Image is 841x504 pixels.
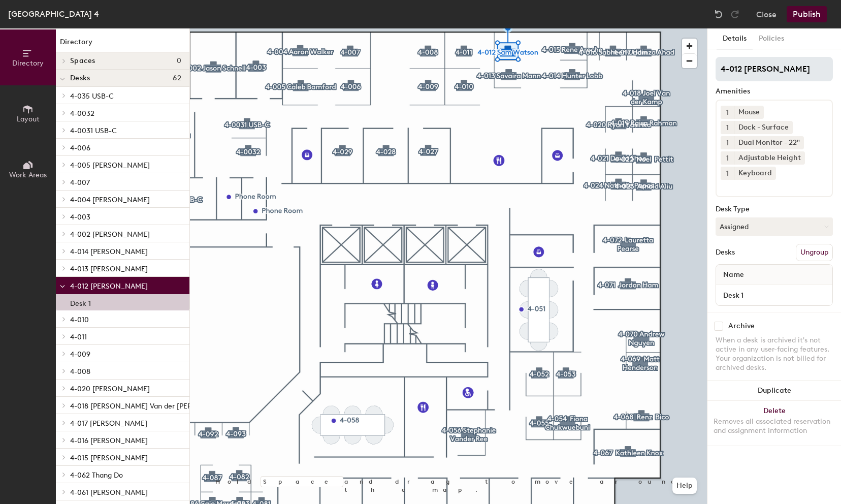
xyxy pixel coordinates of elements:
span: 4-009 [70,350,90,359]
button: DeleteRemoves all associated reservation and assignment information [707,401,841,446]
input: Unnamed desk [718,288,830,302]
span: 1 [726,107,729,118]
button: 1 [721,151,734,165]
span: 4-013 [PERSON_NAME] [70,265,148,273]
span: 4-016 [PERSON_NAME] [70,436,148,445]
span: 4-015 [PERSON_NAME] [70,454,148,462]
span: 62 [173,74,181,82]
span: 4-006 [70,144,90,152]
span: 1 [726,153,729,164]
span: 4-0032 [70,109,94,118]
span: 4-018 [PERSON_NAME] Van der [PERSON_NAME] [70,402,234,411]
div: Removes all associated reservation and assignment information [714,417,835,435]
span: Name [718,266,749,284]
button: 1 [721,136,734,149]
img: Undo [714,9,724,19]
div: Mouse [734,106,764,119]
span: 4-0031 USB-C [70,127,117,135]
button: 1 [721,121,734,134]
div: Keyboard [734,167,776,180]
button: 1 [721,167,734,180]
img: Redo [730,9,740,19]
span: Layout [17,115,40,123]
span: 1 [726,168,729,179]
p: Desk 1 [70,296,91,308]
span: 4-011 [70,333,87,341]
span: 4-005 [PERSON_NAME] [70,161,150,170]
span: 4-017 [PERSON_NAME] [70,419,147,428]
button: Assigned [716,217,833,236]
button: Close [756,6,777,22]
span: Spaces [70,57,95,65]
span: 4-062 Thang Do [70,471,123,480]
span: 4-003 [70,213,90,222]
span: 4-008 [70,367,90,376]
span: Directory [12,59,44,68]
span: 4-020 [PERSON_NAME] [70,385,150,393]
span: 4-010 [70,316,89,324]
button: Policies [753,28,790,49]
button: Details [717,28,753,49]
span: 4-035 USB-C [70,92,114,101]
span: 1 [726,138,729,148]
div: Amenities [716,87,833,96]
div: Archive [728,322,755,330]
span: 4-002 [PERSON_NAME] [70,230,150,239]
button: Help [672,478,697,494]
h1: Directory [56,37,189,52]
div: Desk Type [716,205,833,213]
span: 4-061 [PERSON_NAME] [70,488,148,497]
div: Dual Monitor - 22" [734,136,804,149]
span: 4-004 [PERSON_NAME] [70,196,150,204]
span: 4-012 [PERSON_NAME] [70,282,148,291]
span: 0 [177,57,181,65]
span: 4-007 [70,178,90,187]
span: Desks [70,74,90,82]
button: Publish [787,6,827,22]
div: When a desk is archived it's not active in any user-facing features. Your organization is not bil... [716,336,833,372]
div: Dock - Surface [734,121,793,134]
button: 1 [721,106,734,119]
button: Ungroup [796,244,833,261]
div: Desks [716,248,735,257]
div: Adjustable Height [734,151,805,165]
span: Work Areas [9,171,47,179]
div: [GEOGRAPHIC_DATA] 4 [8,8,99,20]
button: Duplicate [707,381,841,401]
span: 4-014 [PERSON_NAME] [70,247,148,256]
span: 1 [726,122,729,133]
